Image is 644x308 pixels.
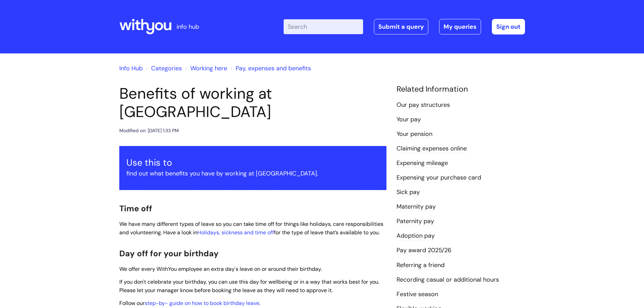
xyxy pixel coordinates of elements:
[144,63,182,74] li: Solution home
[119,220,383,236] span: We have many different types of leave so you can take time off for things like holidays, care res...
[397,173,481,182] a: Expensing your purchase card
[145,300,259,307] a: step-by- guide on how to book birthday leave
[119,203,152,214] span: Time off
[184,63,227,74] li: Working here
[397,85,525,94] h4: Related Information
[397,261,445,270] a: Referring a friend
[492,19,525,34] a: Sign out
[236,64,311,72] a: Pay, expenses and benefits
[397,115,421,124] a: Your pay
[397,101,450,110] a: Our pay structures
[229,63,311,74] li: Pay, expenses and benefits
[397,203,436,211] a: Maternity pay
[439,19,481,34] a: My queries
[119,126,179,135] div: Modified on: [DATE] 1:33 PM
[119,278,379,294] span: If you don't celebrate your birthday, you can use this day for wellbeing or in a way that works b...
[397,130,432,139] a: Your pension
[119,248,219,259] span: Day off for your birthday
[126,168,379,179] p: find out what benefits you have by working at [GEOGRAPHIC_DATA].
[397,246,451,255] a: Pay award 2025/26
[119,300,260,307] span: Follow our .
[284,19,363,34] input: Search
[126,157,379,168] h3: Use this to
[119,64,143,72] a: Info Hub
[397,217,434,226] a: Paternity pay
[397,276,499,284] a: Recording casual or additional hours
[151,64,182,72] a: Categories
[190,64,227,72] a: Working here
[119,85,386,121] h1: Benefits of working at [GEOGRAPHIC_DATA]
[284,19,525,34] div: | -
[397,144,467,153] a: Claiming expenses online
[397,159,448,168] a: Expensing mileage
[397,188,420,197] a: Sick pay
[397,232,435,240] a: Adoption pay
[374,19,428,34] a: Submit a query
[176,21,199,32] p: info hub
[119,265,322,273] span: We offer every WithYou employee an extra day's leave on or around their birthday.
[197,229,274,236] a: Holidays, sickness and time off
[397,290,438,299] a: Festive season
